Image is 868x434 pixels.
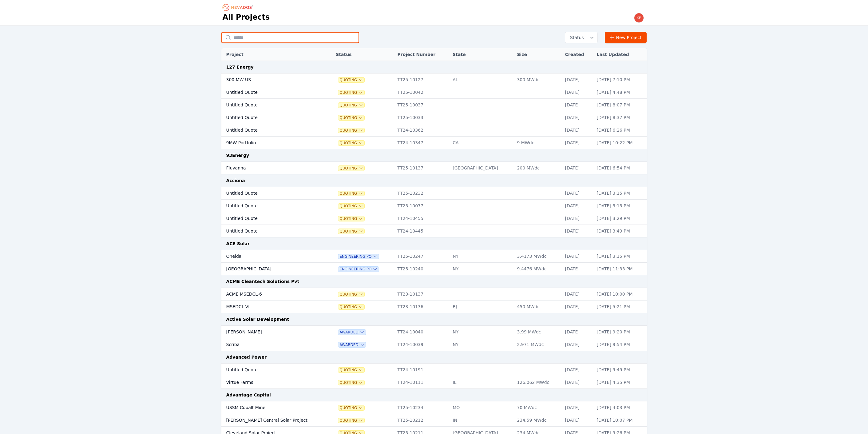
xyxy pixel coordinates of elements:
[562,124,594,137] td: [DATE]
[394,338,450,351] td: TT24-10039
[221,124,318,137] td: Untitled Quote
[338,78,364,82] button: Quoting
[221,200,647,212] tr: Untitled QuoteQuotingTT25-10077[DATE][DATE] 5:15 PM
[221,162,318,174] td: Fluvanna
[562,111,594,124] td: [DATE]
[221,200,318,212] td: Untitled Quote
[338,90,364,95] button: Quoting
[568,34,584,41] span: Status
[562,288,594,301] td: [DATE]
[562,376,594,389] td: [DATE]
[562,212,594,225] td: [DATE]
[221,401,318,414] td: USSM Cobalt Mine
[594,326,647,338] td: [DATE] 9:20 PM
[338,115,364,120] button: Quoting
[221,225,318,237] td: Untitled Quote
[333,48,394,61] th: Status
[221,111,647,124] tr: Untitled QuoteQuotingTT25-10033[DATE][DATE] 8:37 PM
[221,187,647,200] tr: Untitled QuoteQuotingTT25-10232[DATE][DATE] 3:15 PM
[221,288,318,301] td: ACME MSEDCL-6
[514,74,562,86] td: 300 MWdc
[394,137,450,149] td: TT24-10347
[594,99,647,111] td: [DATE] 8:07 PM
[562,338,594,351] td: [DATE]
[338,380,364,385] button: Quoting
[338,166,364,171] button: Quoting
[221,48,318,61] th: Project
[514,338,562,351] td: 2.971 MWdc
[450,162,514,174] td: [GEOGRAPHIC_DATA]
[221,313,647,326] td: Active Solar Development
[394,187,450,200] td: TT25-10232
[450,74,514,86] td: AL
[594,48,647,61] th: Last Updated
[450,326,514,338] td: NY
[394,288,450,301] td: TT23-10137
[338,254,379,259] button: Engineering PO
[338,128,364,133] span: Quoting
[394,326,450,338] td: TT24-10040
[594,338,647,351] td: [DATE] 9:54 PM
[562,326,594,338] td: [DATE]
[221,351,647,364] td: Advanced Power
[221,174,647,187] td: Acciona
[514,162,562,174] td: 200 MWdc
[223,12,270,22] h1: All Projects
[221,74,318,86] td: 300 MW US
[594,225,647,237] td: [DATE] 3:49 PM
[394,225,450,237] td: TT24-10445
[221,301,647,313] tr: MSEDCL-VIQuotingTT23-10136RJ450 MWdc[DATE][DATE] 5:21 PM
[221,124,647,137] tr: Untitled QuoteQuotingTT24-10362[DATE][DATE] 6:26 PM
[562,137,594,149] td: [DATE]
[221,275,647,288] td: ACME Cleantech Solutions Pvt
[338,305,364,309] button: Quoting
[450,137,514,149] td: CA
[594,162,647,174] td: [DATE] 6:54 PM
[221,99,647,111] tr: Untitled QuoteQuotingTT25-10037[DATE][DATE] 8:07 PM
[221,237,647,250] td: ACE Solar
[394,301,450,313] td: TT23-10136
[338,342,366,347] button: Awarded
[514,263,562,275] td: 9.4476 MWdc
[514,301,562,313] td: 450 MWdc
[221,74,647,86] tr: 300 MW USQuotingTT25-10127AL300 MWdc[DATE][DATE] 7:10 PM
[221,225,647,237] tr: Untitled QuoteQuotingTT24-10445[DATE][DATE] 3:49 PM
[221,187,318,200] td: Untitled Quote
[338,204,364,209] span: Quoting
[594,187,647,200] td: [DATE] 3:15 PM
[221,263,318,275] td: [GEOGRAPHIC_DATA]
[514,137,562,149] td: 9 MWdc
[338,405,364,410] button: Quoting
[338,368,364,372] button: Quoting
[594,212,647,225] td: [DATE] 3:29 PM
[338,330,366,335] button: Awarded
[562,74,594,86] td: [DATE]
[594,376,647,389] td: [DATE] 4:35 PM
[450,250,514,263] td: NY
[221,401,647,414] tr: USSM Cobalt MineQuotingTT25-10234MO70 MWdc[DATE][DATE] 4:03 PM
[514,250,562,263] td: 3.4173 MWdc
[562,301,594,313] td: [DATE]
[338,292,364,297] button: Quoting
[594,124,647,137] td: [DATE] 6:26 PM
[221,250,318,263] td: Oneida
[562,250,594,263] td: [DATE]
[221,99,318,111] td: Untitled Quote
[394,111,450,124] td: TT25-10033
[562,48,594,61] th: Created
[565,32,597,43] button: Status
[338,216,364,221] button: Quoting
[338,229,364,234] button: Quoting
[221,338,647,351] tr: ScribaAwardedTT24-10039NY2.971 MWdc[DATE][DATE] 9:54 PM
[221,288,647,301] tr: ACME MSEDCL-6QuotingTT23-10137[DATE][DATE] 10:00 PM
[221,338,318,351] td: Scriba
[221,111,318,124] td: Untitled Quote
